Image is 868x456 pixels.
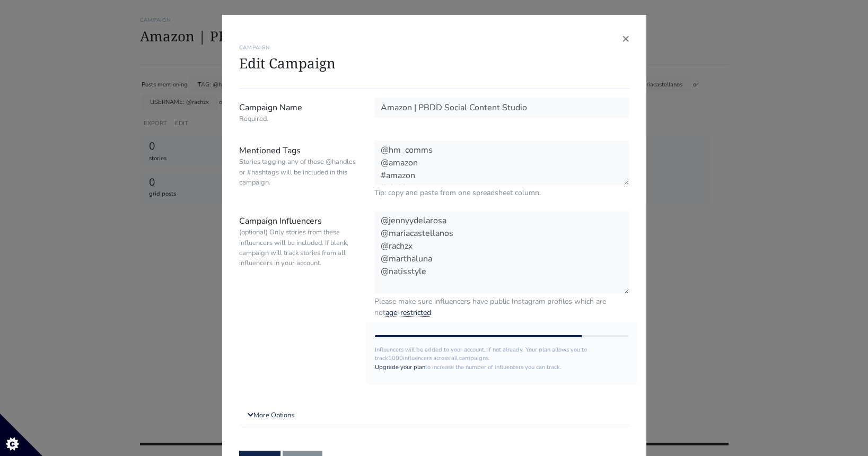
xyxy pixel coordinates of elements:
h1: Edit Campaign [239,55,629,72]
small: (optional) Only stories from these influencers will be included. If blank, campaign will track st... [239,227,358,268]
a: More Options [239,406,629,425]
a: age-restricted [385,308,431,318]
div: Influencers will be added to your account, if not already. Your plan allows you to track influenc... [366,322,637,385]
button: Close [622,32,629,45]
small: Required. [239,114,358,124]
textarea: @jennyydelarosa @mariacastellanos @rachzx @marthaluna @natisstyle [374,211,629,294]
label: Campaign Name [231,98,366,128]
input: Campaign Name [374,98,629,118]
a: Upgrade your plan [375,363,425,371]
h6: CAMPAIGN [239,45,629,51]
textarea: @hm_comms @amazon #amazon #pbdd [374,141,629,185]
small: Please make sure influencers have public Instagram profiles which are not . [374,296,629,318]
p: to increase the number of influencers you can track. [375,363,629,372]
label: Mentioned Tags [231,141,366,198]
small: Tip: copy and paste from one spreadsheet column. [374,187,629,198]
label: Campaign Influencers [231,211,366,318]
span: × [622,30,629,47]
small: Stories tagging any of these @handles or #hashtags will be included in this campaign. [239,157,358,188]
